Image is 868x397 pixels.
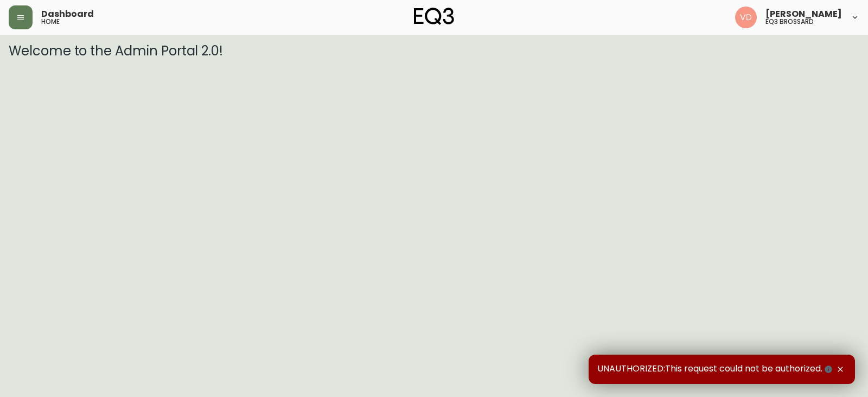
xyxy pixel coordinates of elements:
[414,8,454,25] img: logo
[765,18,814,25] h5: eq3 brossard
[41,10,94,18] span: Dashboard
[735,7,757,28] img: 34cbe8de67806989076631741e6a7c6b
[9,43,859,59] h3: Welcome to the Admin Portal 2.0!
[597,363,834,375] span: UNAUTHORIZED:This request could not be authorized.
[41,18,60,25] h5: home
[765,10,842,18] span: [PERSON_NAME]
